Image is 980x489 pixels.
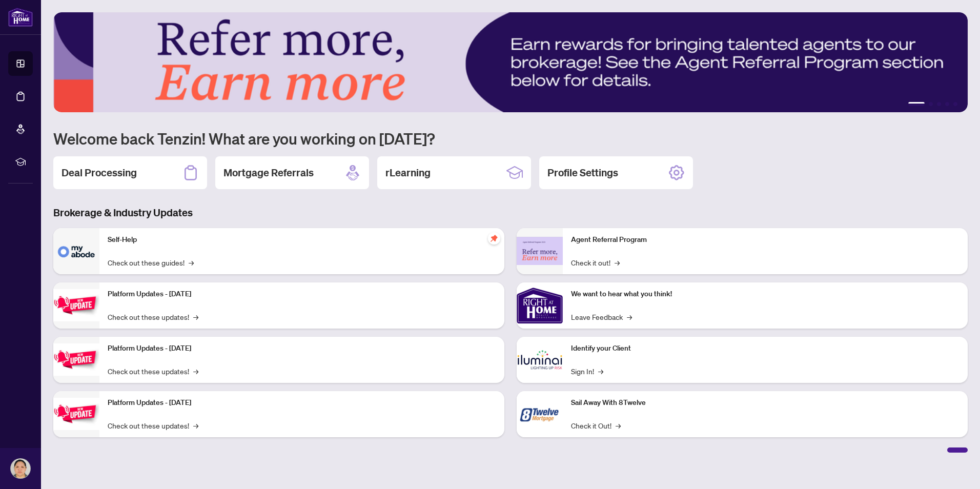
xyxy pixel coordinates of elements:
[108,234,496,246] p: Self-Help
[53,12,968,112] img: Slide 0
[945,102,949,106] button: 4
[598,365,603,377] span: →
[53,398,99,430] img: Platform Updates - June 23, 2025
[937,102,941,106] button: 3
[571,420,621,431] a: Check it Out!→
[189,257,194,268] span: →
[193,311,198,322] span: →
[108,257,194,268] a: Check out these guides!→
[627,311,632,322] span: →
[929,102,933,106] button: 2
[488,232,500,244] span: pushpin
[517,282,563,329] img: We want to hear what you think!
[53,343,99,376] img: Platform Updates - July 8, 2025
[571,289,959,300] p: We want to hear what you think!
[571,234,959,246] p: Agent Referral Program
[615,257,620,268] span: →
[53,289,99,321] img: Platform Updates - July 21, 2025
[53,129,968,148] h1: Welcome back Tenzin! What are you working on [DATE]?
[616,420,621,431] span: →
[108,365,198,377] a: Check out these updates!→
[571,365,603,377] a: Sign In!→
[108,289,496,300] p: Platform Updates - [DATE]
[193,420,198,431] span: →
[517,237,563,265] img: Agent Referral Program
[11,459,30,478] img: Profile Icon
[223,166,314,180] h2: Mortgage Referrals
[8,8,33,27] img: logo
[571,397,959,409] p: Sail Away With 8Twelve
[571,311,632,322] a: Leave Feedback→
[108,343,496,354] p: Platform Updates - [DATE]
[953,102,957,106] button: 5
[108,397,496,409] p: Platform Updates - [DATE]
[62,166,137,180] h2: Deal Processing
[53,228,99,274] img: Self-Help
[193,365,198,377] span: →
[517,337,563,383] img: Identify your Client
[547,166,618,180] h2: Profile Settings
[908,102,925,106] button: 1
[108,311,198,322] a: Check out these updates!→
[571,343,959,354] p: Identify your Client
[517,391,563,437] img: Sail Away With 8Twelve
[53,206,968,220] h3: Brokerage & Industry Updates
[108,420,198,431] a: Check out these updates!→
[571,257,620,268] a: Check it out!→
[385,166,431,180] h2: rLearning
